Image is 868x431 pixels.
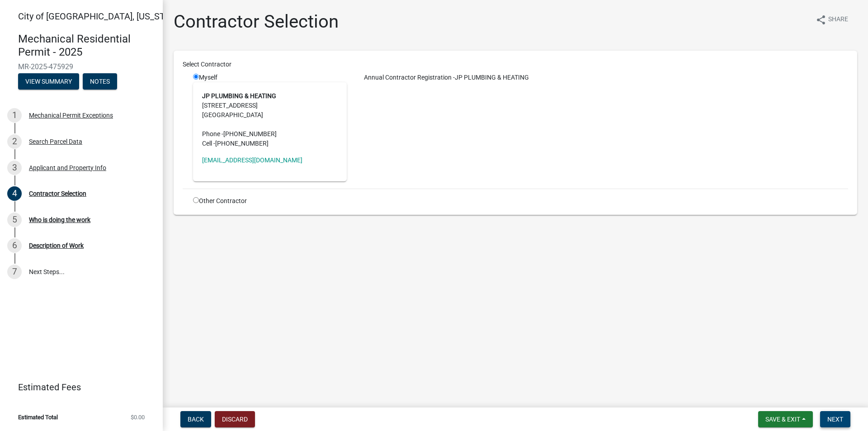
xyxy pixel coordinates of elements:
[18,33,156,59] h4: Mechanical Residential Permit - 2025
[202,140,215,147] abbr: Cell -
[202,130,223,137] abbr: Phone -
[7,265,22,279] div: 7
[202,91,338,148] address: [STREET_ADDRESS] [GEOGRAPHIC_DATA]
[18,11,183,22] span: City of [GEOGRAPHIC_DATA], [US_STATE]
[7,186,22,201] div: 4
[18,62,145,71] span: MR-2025-475929
[7,161,22,175] div: 3
[180,411,211,427] button: Back
[83,78,117,85] wm-modal-confirm: Notes
[360,74,455,81] span: Annual Contractor Registration -
[18,414,58,420] span: Estimated Total
[193,73,347,181] div: Myself
[758,411,813,427] button: Save & Exit
[215,411,255,427] button: Discard
[18,78,79,85] wm-modal-confirm: Summary
[176,60,855,69] div: Select Contractor
[808,11,855,28] button: shareShare
[174,11,339,33] h1: Contractor Selection
[820,411,850,427] button: Next
[202,156,302,164] a: [EMAIL_ADDRESS][DOMAIN_NAME]
[29,165,106,171] div: Applicant and Property Info
[816,14,826,25] i: share
[29,190,86,197] div: Contractor Selection
[202,92,276,99] strong: JP PLUMBING & HEATING
[223,130,277,137] span: [PHONE_NUMBER]
[828,14,848,25] span: Share
[29,138,82,145] div: Search Parcel Data
[7,378,148,396] a: Estimated Fees
[827,416,843,423] span: Next
[83,73,117,90] button: Notes
[186,196,354,206] div: Other Contractor
[29,242,84,249] div: Description of Work
[354,73,855,82] div: JP PLUMBING & HEATING
[29,217,90,223] div: Who is doing the work
[765,416,800,423] span: Save & Exit
[29,112,113,118] div: Mechanical Permit Exceptions
[7,108,22,123] div: 1
[131,414,145,420] span: $0.00
[188,416,204,423] span: Back
[215,140,269,147] span: [PHONE_NUMBER]
[7,134,22,149] div: 2
[7,213,22,227] div: 5
[18,73,79,90] button: View Summary
[7,238,22,253] div: 6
